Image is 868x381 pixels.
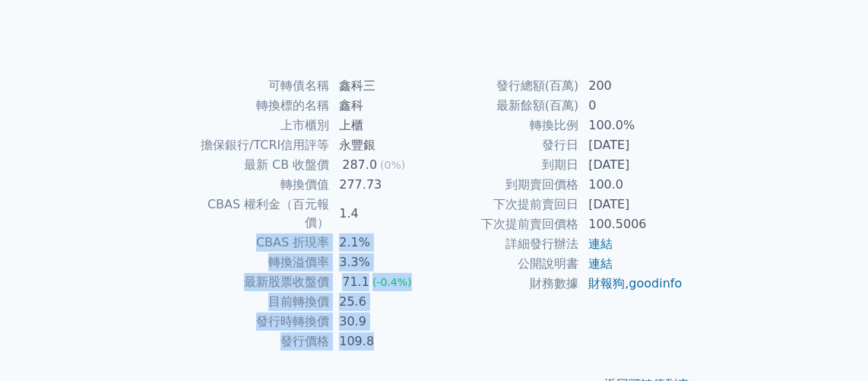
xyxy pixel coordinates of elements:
[185,312,330,332] td: 發行時轉換價
[330,175,434,195] td: 277.73
[185,252,330,272] td: 轉換溢價率
[434,195,579,214] td: 下次提前賣回日
[629,276,682,291] a: goodinfo
[434,116,579,135] td: 轉換比例
[579,274,683,294] td: ,
[372,276,412,288] span: (-0.4%)
[579,96,683,116] td: 0
[185,96,330,116] td: 轉換標的名稱
[434,175,579,195] td: 到期賣回價格
[185,175,330,195] td: 轉換價值
[330,332,434,351] td: 109.8
[185,76,330,96] td: 可轉債名稱
[185,332,330,351] td: 發行價格
[579,76,683,96] td: 200
[185,272,330,292] td: 最新股票收盤價
[434,274,579,294] td: 財務數據
[185,155,330,175] td: 最新 CB 收盤價
[330,233,434,252] td: 2.1%
[588,256,613,271] a: 連結
[185,195,330,233] td: CBAS 權利金（百元報價）
[330,76,434,96] td: 鑫科三
[434,155,579,175] td: 到期日
[185,233,330,252] td: CBAS 折現率
[339,273,372,291] div: 71.1
[579,195,683,214] td: [DATE]
[339,156,380,174] div: 287.0
[792,308,868,381] div: 聊天小组件
[579,155,683,175] td: [DATE]
[434,96,579,116] td: 最新餘額(百萬)
[330,96,434,116] td: 鑫科
[588,276,625,291] a: 財報狗
[579,175,683,195] td: 100.0
[434,214,579,234] td: 下次提前賣回價格
[330,135,434,155] td: 永豐銀
[185,292,330,312] td: 目前轉換價
[330,116,434,135] td: 上櫃
[330,292,434,312] td: 25.6
[330,252,434,272] td: 3.3%
[579,214,683,234] td: 100.5006
[185,116,330,135] td: 上市櫃別
[792,308,868,381] iframe: Chat Widget
[434,234,579,254] td: 詳細發行辦法
[579,116,683,135] td: 100.0%
[330,312,434,332] td: 30.9
[380,159,405,171] span: (0%)
[579,135,683,155] td: [DATE]
[588,237,613,251] a: 連結
[434,254,579,274] td: 公開說明書
[185,135,330,155] td: 擔保銀行/TCRI信用評等
[330,195,434,233] td: 1.4
[434,76,579,96] td: 發行總額(百萬)
[434,135,579,155] td: 發行日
